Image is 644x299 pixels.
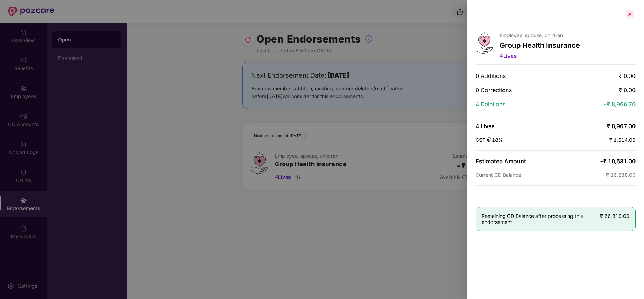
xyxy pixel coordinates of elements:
[619,86,636,94] span: ₹ 0.00
[476,137,503,143] span: GST @18%
[619,72,636,79] span: ₹ 0.00
[603,101,636,108] span: -₹ 8,966.70
[500,32,580,38] p: Employee, spouse, children
[603,123,636,130] span: -₹ 8,967.00
[476,86,512,94] span: 0 Corrections
[606,172,636,178] span: ₹ 16,238.00
[476,172,521,178] span: Current CD Balance
[476,72,506,79] span: 0 Additions
[476,123,495,130] span: 4 Lives
[600,213,629,219] span: ₹ 26,819.00
[476,158,526,165] span: Estimated Amount
[482,213,600,225] span: Remaining CD Balance after processing this endorsement
[476,101,505,108] span: 4 Deletions
[600,158,636,165] span: -₹ 10,581.00
[476,32,493,54] img: svg+xml;base64,PHN2ZyB4bWxucz0iaHR0cDovL3d3dy53My5vcmcvMjAwMC9zdmciIHdpZHRoPSI0Ny43MTQiIGhlaWdodD...
[606,137,636,143] span: -₹ 1,614.00
[500,52,517,59] span: 4 Lives
[500,41,580,50] p: Group Health Insurance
